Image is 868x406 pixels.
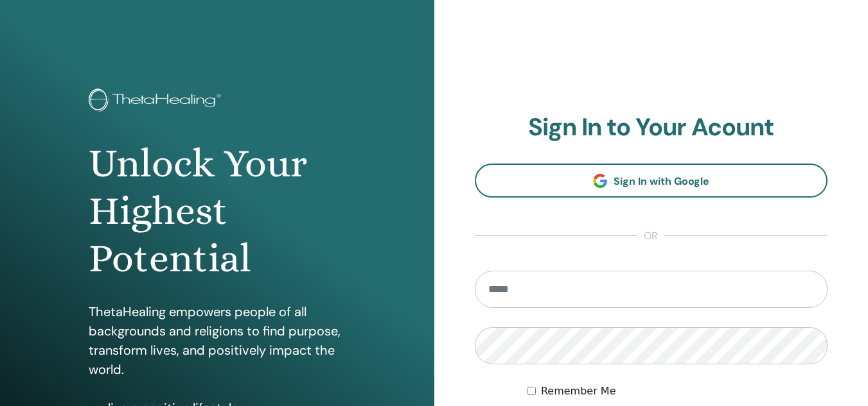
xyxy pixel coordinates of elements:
div: Keep me authenticated indefinitely or until I manually logout [527,384,828,399]
p: ThetaHealing empowers people of all backgrounds and religions to find purpose, transform lives, a... [89,302,346,379]
h2: Sign In to Your Acount [475,113,828,142]
span: or [637,228,664,244]
a: Sign In with Google [475,164,828,198]
label: Remember Me [541,384,616,399]
span: Sign In with Google [614,174,709,188]
h1: Unlock Your Highest Potential [89,140,346,283]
